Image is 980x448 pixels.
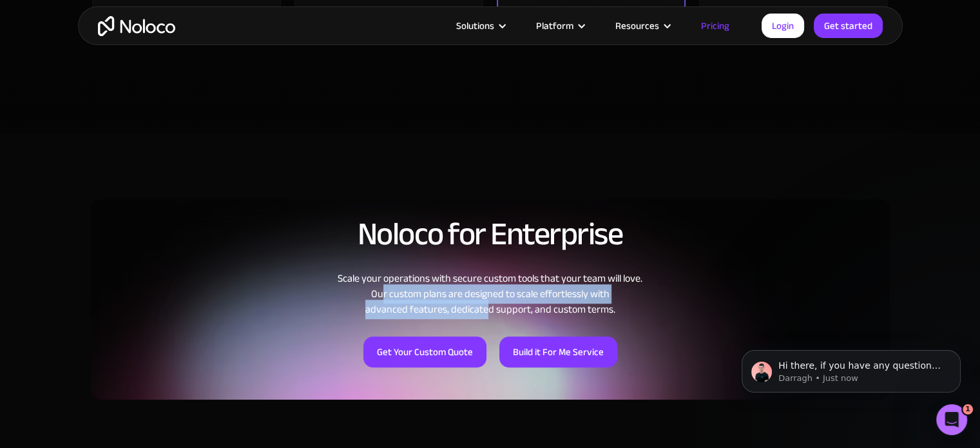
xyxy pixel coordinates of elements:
a: Get Your Custom Quote [363,336,486,367]
span: 1 [963,404,973,414]
iframe: Intercom notifications message [722,323,980,413]
div: Platform [536,17,573,34]
div: Platform [520,17,599,34]
div: Solutions [440,17,520,34]
div: Resources [615,17,659,34]
h2: Noloco for Enterprise [91,217,890,251]
iframe: Intercom live chat [936,404,967,435]
div: Scale your operations with secure custom tools that your team will love. Our custom plans are des... [91,271,890,317]
a: Pricing [685,17,745,34]
div: Solutions [456,17,494,34]
a: Build it For Me Service [499,336,617,367]
a: home [98,16,175,36]
a: Get started [814,14,883,38]
div: Resources [599,17,685,34]
a: Login [762,14,804,38]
